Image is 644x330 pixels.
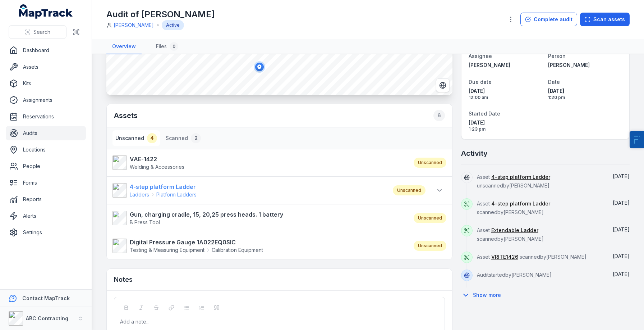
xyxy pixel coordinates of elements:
a: 4-step platform LadderLaddersPlatform Ladders [112,182,386,198]
strong: VAE-1422 [130,155,184,163]
time: 05/09/2025, 1:20:13 pm [548,87,622,100]
span: Asset scanned by [PERSON_NAME] [477,200,550,215]
time: 06/09/2025, 12:00:00 am [469,87,543,100]
a: People [6,159,86,173]
span: [DATE] [613,271,630,277]
button: Switch to Satellite View [436,78,450,92]
a: Dashboard [6,43,86,58]
button: Search [9,25,66,39]
h2: Assets [114,110,445,121]
a: Locations [6,143,86,157]
strong: Digital Pressure Gauge 1A022EQ0SIC [130,238,263,247]
div: 6 [433,110,445,121]
a: Forms [6,176,86,190]
span: [DATE] [469,119,543,126]
span: Audit started by [PERSON_NAME] [477,272,552,278]
span: [DATE] [613,226,630,232]
button: Unscanned4 [112,130,160,146]
strong: Gun, charging cradle, 15, 20,25 press heads. 1 battery [130,210,283,219]
time: 05/09/2025, 1:27:55 pm [613,200,630,206]
div: 2 [191,133,201,143]
span: Asset scanned by [PERSON_NAME] [477,227,544,242]
div: Unscanned [414,158,446,168]
button: Complete audit [520,13,577,26]
span: Asset unscanned by [PERSON_NAME] [477,174,550,189]
a: VRITE1426 [491,253,518,261]
span: [DATE] [613,200,630,206]
h1: Audit of [PERSON_NAME] [106,9,215,20]
a: [PERSON_NAME] [469,62,543,69]
h3: Notes [114,275,133,285]
a: Reports [6,192,86,207]
h2: Activity [461,148,488,158]
span: Testing & Measuring Equipment [130,247,204,254]
a: Reservations [6,109,86,124]
span: Person [548,53,566,59]
span: [DATE] [613,253,630,259]
a: Kits [6,76,86,91]
div: Unscanned [393,185,425,195]
time: 05/09/2025, 1:23:41 pm [469,119,543,132]
span: Ladders [130,191,149,198]
span: [DATE] [613,173,630,179]
a: VAE-1422Welding & Accessories [112,155,406,171]
a: Gun, charging cradle, 15, 20,25 press heads. 1 batteryB Press Tool [112,210,406,226]
a: 4-step platform Ladder [491,200,550,207]
a: Digital Pressure Gauge 1A022EQ0SICTesting & Measuring EquipmentCalibration Equipment [112,238,406,254]
a: 4-step platform Ladder [491,173,550,181]
span: Assignee [469,53,492,59]
div: 4 [147,133,157,143]
a: Overview [106,39,142,54]
span: Search [33,28,50,36]
span: Due date [469,79,492,85]
span: Date [548,79,560,85]
a: Files0 [150,39,184,54]
button: Show more [461,288,506,303]
strong: 4-step platform Ladder [130,182,197,191]
strong: ABC Contracting [26,315,68,321]
time: 05/09/2025, 1:24:56 pm [613,253,630,259]
a: Alerts [6,209,86,223]
div: Active [162,20,184,30]
span: [DATE] [548,87,622,95]
a: Assets [6,60,86,74]
a: [PERSON_NAME] [114,22,154,29]
span: Started Date [469,110,500,117]
a: Extendable Ladder [491,227,538,234]
button: Scanned2 [163,130,204,146]
span: 1:20 pm [548,95,622,100]
a: Settings [6,225,86,240]
span: 1:23 pm [469,126,543,132]
a: Audits [6,126,86,140]
time: 05/09/2025, 1:26:59 pm [613,226,630,232]
strong: Contact MapTrack [22,295,70,301]
span: Calibration Equipment [212,247,263,254]
a: Assignments [6,93,86,107]
span: [DATE] [469,87,543,95]
div: Unscanned [414,241,446,251]
span: Asset scanned by [PERSON_NAME] [477,254,586,260]
time: 05/09/2025, 1:23:41 pm [613,271,630,277]
span: 12:00 am [469,95,543,100]
a: [PERSON_NAME] [548,62,622,69]
span: Platform Ladders [156,191,197,198]
time: 05/09/2025, 1:28:55 pm [613,173,630,179]
span: Welding & Accessories [130,164,184,170]
div: 0 [170,42,178,51]
span: B Press Tool [130,219,160,225]
div: Unscanned [414,213,446,223]
a: MapTrack [19,4,73,19]
button: Scan assets [580,13,630,26]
